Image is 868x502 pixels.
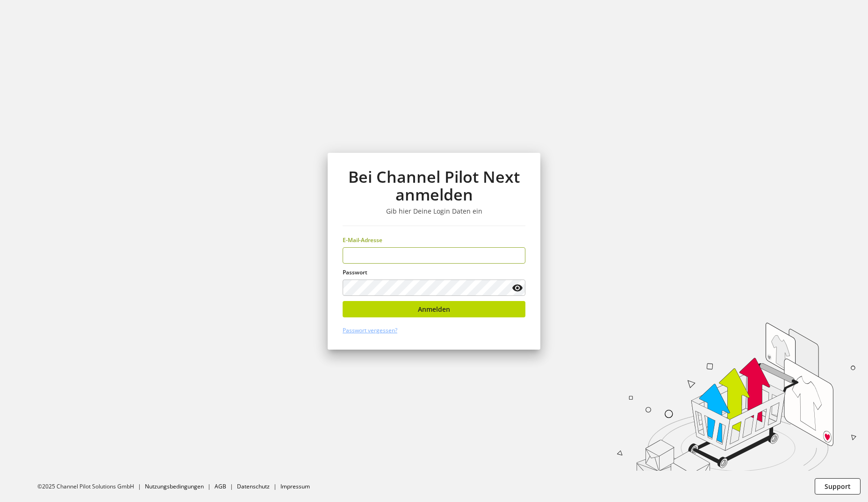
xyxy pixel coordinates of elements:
span: Anmelden [418,304,450,314]
a: AGB [215,482,226,490]
a: Nutzungsbedingungen [145,482,204,490]
button: Support [815,478,861,495]
li: ©2025 Channel Pilot Solutions GmbH [37,482,145,491]
h1: Bei Channel Pilot Next anmelden [343,168,525,204]
h3: Gib hier Deine Login Daten ein [343,207,525,215]
span: E-Mail-Adresse [343,236,382,244]
a: Impressum [280,482,310,490]
a: Passwort vergessen? [343,326,397,334]
span: Support [825,481,851,491]
button: Anmelden [343,301,525,317]
span: Passwort [343,268,367,276]
a: Datenschutz [237,482,270,490]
